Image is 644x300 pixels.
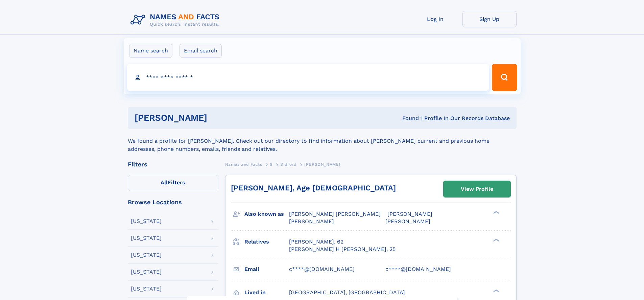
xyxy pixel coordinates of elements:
[289,238,343,246] a: [PERSON_NAME], 62
[161,179,168,186] span: All
[461,181,493,197] div: View Profile
[492,210,500,215] div: ❯
[244,208,289,220] h3: Also known as
[244,236,289,248] h3: Relatives
[231,184,396,192] a: [PERSON_NAME], Age [DEMOGRAPHIC_DATA]
[270,160,273,168] a: S
[131,235,162,241] div: [US_STATE]
[131,252,162,258] div: [US_STATE]
[180,44,222,58] label: Email search
[127,64,489,91] input: search input
[225,160,262,168] a: Names and Facts
[385,218,430,225] span: [PERSON_NAME]
[131,269,162,275] div: [US_STATE]
[244,263,289,275] h3: Email
[135,114,305,122] h1: [PERSON_NAME]
[244,287,289,298] h3: Lived in
[387,211,432,217] span: [PERSON_NAME]
[444,181,510,197] a: View Profile
[492,289,500,293] div: ❯
[129,44,172,58] label: Name search
[128,199,218,205] div: Browse Locations
[131,218,162,224] div: [US_STATE]
[408,11,462,27] a: Log In
[492,238,500,242] div: ❯
[305,115,510,122] div: Found 1 Profile In Our Records Database
[128,175,218,191] label: Filters
[128,161,218,167] div: Filters
[462,11,517,27] a: Sign Up
[289,289,405,296] span: [GEOGRAPHIC_DATA], [GEOGRAPHIC_DATA]
[492,64,517,91] button: Search Button
[280,162,296,167] span: Sidford
[289,218,334,225] span: [PERSON_NAME]
[289,246,396,253] a: [PERSON_NAME] H [PERSON_NAME], 25
[280,160,296,168] a: Sidford
[270,162,273,167] span: S
[128,11,225,29] img: Logo Names and Facts
[304,162,340,167] span: [PERSON_NAME]
[131,286,162,292] div: [US_STATE]
[289,211,381,217] span: [PERSON_NAME] [PERSON_NAME]
[128,129,517,153] div: We found a profile for [PERSON_NAME]. Check out our directory to find information about [PERSON_N...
